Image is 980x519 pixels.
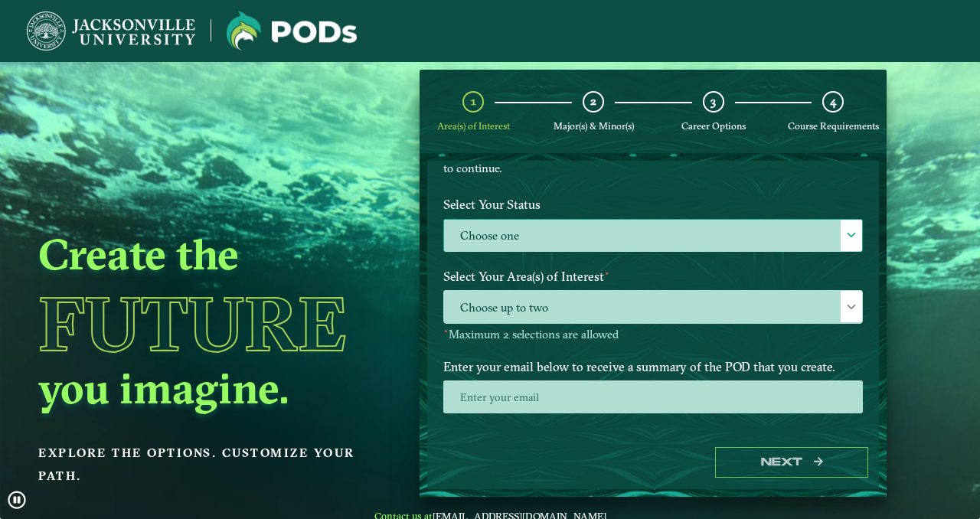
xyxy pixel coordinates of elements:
span: Area(s) of Interest [437,120,510,132]
label: Select Your Area(s) of Interest [432,263,874,291]
img: Jacksonville University logo [27,11,195,51]
p: Explore the options. Customize your path. [38,442,383,488]
span: Major(s) & Minor(s) [554,120,634,132]
button: Next [715,447,868,478]
span: Course Requirements [788,120,879,132]
span: 3 [710,94,716,109]
label: Choose one [444,220,862,253]
span: Career Options [681,120,746,132]
sup: ⋆ [443,325,449,336]
p: Maximum 2 selections are allowed [443,328,863,342]
h2: Create the [38,227,383,281]
span: 1 [471,94,476,109]
sup: ⋆ [604,267,610,279]
span: Choose up to two [444,291,862,324]
span: 2 [590,94,596,109]
h2: you imagine. [38,361,383,415]
label: Select Your Status [432,191,874,219]
input: Enter your email [443,380,863,413]
label: Enter your email below to receive a summary of the POD that you create. [432,352,874,380]
img: Jacksonville University logo [227,11,357,51]
h1: Future [38,286,383,361]
span: 4 [830,94,836,109]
